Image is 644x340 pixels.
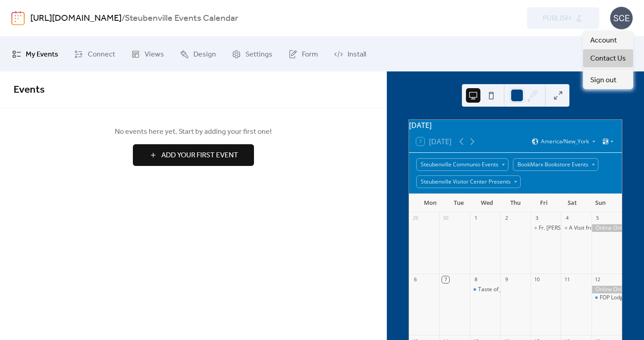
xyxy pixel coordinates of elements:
div: 29 [412,215,418,222]
span: Connect [88,47,115,61]
div: 3 [533,215,540,222]
div: 2 [503,215,510,222]
div: 7 [442,276,449,283]
div: 1 [473,215,479,222]
span: Settings [245,47,273,61]
span: Install [348,47,366,61]
div: 11 [564,276,570,283]
div: Fr. Damian Ference: Flannery O'Connor and the Modern World [531,224,561,232]
span: Views [145,47,164,61]
a: Settings [225,40,279,68]
span: My Events [26,47,58,61]
div: Online Only [592,224,622,232]
img: logo [11,11,25,25]
div: SCE [610,7,633,29]
div: 30 [442,215,449,222]
span: Add Your First Event [161,150,238,161]
a: Views [124,40,171,68]
a: Account [583,31,633,49]
div: Tue [445,194,473,212]
div: Sun [586,194,615,212]
a: My Events [5,40,65,68]
b: / [122,10,125,27]
div: 6 [412,276,418,283]
b: Steubenville Events Calendar [125,10,238,27]
a: Form [282,40,325,68]
div: Sat [558,194,587,212]
span: Events [14,80,45,100]
span: Account [590,35,617,46]
a: Contact Us [583,49,633,67]
span: No events here yet. Start by adding your first one! [14,127,373,137]
span: Sign out [590,75,616,86]
div: 5 [594,215,601,222]
div: Wed [473,194,501,212]
div: Thu [501,194,530,212]
div: FOP Lodge 97 Purse Bingo 2025 [592,294,622,302]
span: Design [193,47,216,61]
div: 8 [473,276,479,283]
div: A Visit from [PERSON_NAME]! [569,224,643,232]
span: Contact Us [590,53,626,64]
a: Add Your First Event [14,144,373,166]
div: 12 [594,276,601,283]
button: Add Your First Event [133,144,254,166]
div: Mon [416,194,445,212]
div: Fri [530,194,558,212]
div: Online Only [592,286,622,293]
div: Taste of Jefferson County presented by United Way of Jefferson County, OH [470,286,500,293]
span: America/New_York [541,139,589,144]
div: 9 [503,276,510,283]
a: Install [327,40,373,68]
a: Connect [67,40,122,68]
span: Form [302,47,318,61]
a: Design [173,40,223,68]
a: [URL][DOMAIN_NAME] [30,10,122,27]
div: [DATE] [409,120,622,131]
div: 10 [533,276,540,283]
div: A Visit from Meg Hunter-Kilmer! [561,224,591,232]
div: 4 [564,215,570,222]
